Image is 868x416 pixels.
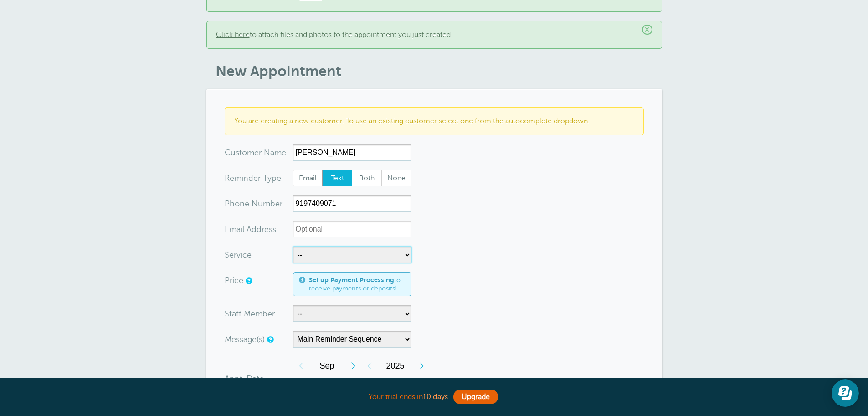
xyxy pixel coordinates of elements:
[225,221,293,237] div: ress
[246,278,251,284] a: An optional price for the appointment. If you set a price, you can include a payment link in your...
[206,387,662,407] div: Your trial ends in .
[267,337,272,342] a: Simple templates and custom messages will use the reminder schedule set under Settings > Reminder...
[216,63,662,80] h1: New Appointment
[239,148,270,157] span: tomer N
[332,375,351,389] th: T
[410,375,430,389] th: S
[390,375,410,389] th: F
[413,357,430,375] div: Next Year
[216,31,250,39] a: Click here
[345,357,361,375] div: Next Month
[225,276,243,284] label: Price
[225,195,293,212] div: mber
[371,375,390,389] th: T
[225,144,293,161] div: ame
[241,225,262,233] span: il Add
[225,374,264,383] label: Appt. Date
[225,200,240,208] span: Pho
[309,357,345,375] span: September
[352,170,382,186] label: Both
[293,375,313,389] th: S
[293,170,323,186] label: Email
[323,170,352,186] span: Text
[216,31,652,39] p: to attach files and photos to the appointment you just created.
[361,357,378,375] div: Previous Year
[322,170,352,186] label: Text
[225,251,252,259] label: Service
[225,225,241,233] span: Ema
[309,276,394,284] a: Set up Payment Processing
[240,200,263,208] span: ne Nu
[642,25,652,35] span: ×
[381,170,411,186] label: None
[832,379,859,407] iframe: Resource center
[453,390,498,404] a: Upgrade
[225,335,265,343] label: Message(s)
[423,393,448,401] a: 10 days
[351,375,371,389] th: W
[293,221,411,237] input: Optional
[225,174,281,182] label: Reminder Type
[312,375,332,389] th: M
[378,357,413,375] span: 2025
[225,148,239,157] span: Cus
[225,310,275,318] label: Staff Member
[293,357,309,375] div: Previous Month
[309,276,406,292] span: to receive payments or deposits!
[234,117,634,126] p: You are creating a new customer. To use an existing customer select one from the autocomplete dro...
